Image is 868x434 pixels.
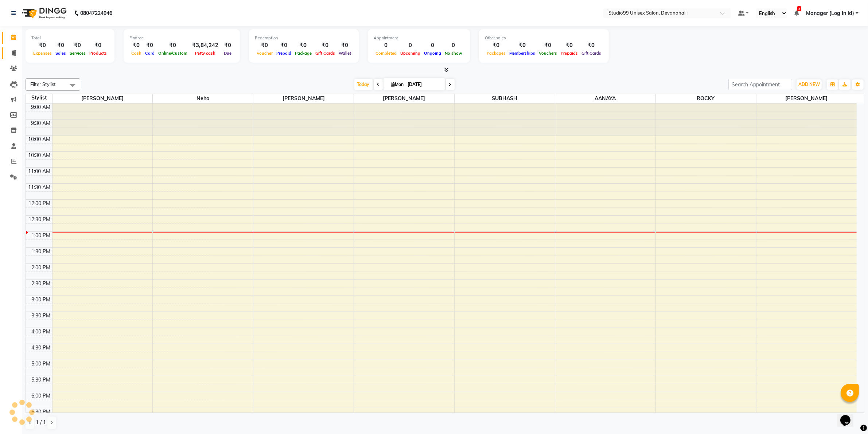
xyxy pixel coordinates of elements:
div: 0 [398,41,422,50]
span: Package [293,51,314,56]
span: ROCKY [656,94,756,103]
span: Expenses [31,51,54,56]
div: ₹0 [559,41,580,50]
div: 0 [422,41,443,50]
div: 9:00 AM [30,103,52,111]
div: Redemption [255,35,353,41]
div: 10:00 AM [27,136,52,143]
iframe: chat widget [837,405,861,427]
span: Voucher [255,51,275,56]
div: 11:30 AM [27,184,52,191]
span: ADD NEW [798,82,820,87]
div: Appointment [374,35,464,41]
div: 2:30 PM [30,280,52,288]
span: Sales [54,51,68,56]
span: SUBHASH [455,94,555,103]
div: 4:30 PM [30,344,52,352]
div: 4:00 PM [30,328,52,336]
span: Card [143,51,156,56]
span: 2 [797,6,801,11]
div: 3:00 PM [30,296,52,304]
div: 12:30 PM [27,216,52,223]
div: 12:00 PM [27,200,52,207]
span: Manager (Log In Id) [806,9,854,17]
span: Wallet [337,51,353,56]
div: 6:00 PM [30,392,52,400]
div: Finance [129,35,234,41]
span: Completed [374,51,398,56]
div: 1:30 PM [30,248,52,255]
div: ₹0 [275,41,293,50]
button: ADD NEW [797,79,822,90]
span: Prepaid [275,51,293,56]
span: Gift Cards [314,51,337,56]
div: ₹0 [580,41,603,50]
span: [PERSON_NAME] [52,94,153,103]
span: Gift Cards [580,51,603,56]
div: ₹0 [143,41,156,50]
span: AANAYA [555,94,655,103]
div: 10:30 AM [27,152,52,159]
span: Ongoing [422,51,443,56]
div: 6:30 PM [30,408,52,416]
div: 9:30 AM [30,120,52,127]
span: [PERSON_NAME] [756,94,857,103]
span: Cash [129,51,143,56]
div: ₹0 [129,41,143,50]
div: ₹0 [507,41,537,50]
span: Products [87,51,109,56]
span: Filter Stylist [30,81,56,87]
div: 11:00 AM [27,168,52,175]
span: Memberships [507,51,537,56]
span: Mon [389,82,406,87]
div: 1:00 PM [30,232,52,239]
img: logo [19,3,69,23]
span: Services [68,51,87,56]
div: ₹0 [31,41,54,50]
span: Due [222,51,233,56]
div: ₹0 [337,41,353,50]
span: Petty cash [193,51,217,56]
span: Packages [485,51,507,56]
div: ₹0 [537,41,559,50]
span: Today [354,79,373,90]
div: 3:30 PM [30,312,52,320]
span: [PERSON_NAME] [253,94,354,103]
div: Total [31,35,109,41]
div: ₹0 [221,41,234,50]
div: ₹0 [485,41,507,50]
span: No show [443,51,464,56]
div: ₹0 [314,41,337,50]
div: Other sales [485,35,603,41]
span: Neha [153,94,253,103]
div: 0 [443,41,464,50]
span: Vouchers [537,51,559,56]
div: ₹0 [87,41,109,50]
div: 5:00 PM [30,360,52,368]
div: ₹0 [255,41,275,50]
span: Upcoming [398,51,422,56]
div: ₹0 [54,41,68,50]
a: 2 [794,10,799,16]
b: 08047224946 [80,3,112,23]
div: 0 [374,41,398,50]
div: ₹0 [293,41,314,50]
div: ₹3,84,242 [189,41,221,50]
input: Search Appointment [728,79,792,90]
span: Online/Custom [156,51,189,56]
div: ₹0 [156,41,189,50]
div: Stylist [26,94,52,102]
div: 5:30 PM [30,376,52,384]
div: ₹0 [68,41,87,50]
span: [PERSON_NAME] [354,94,454,103]
span: 1 / 1 [36,419,46,426]
div: 2:00 PM [30,264,52,271]
input: 2025-09-01 [406,79,442,90]
span: Prepaids [559,51,580,56]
